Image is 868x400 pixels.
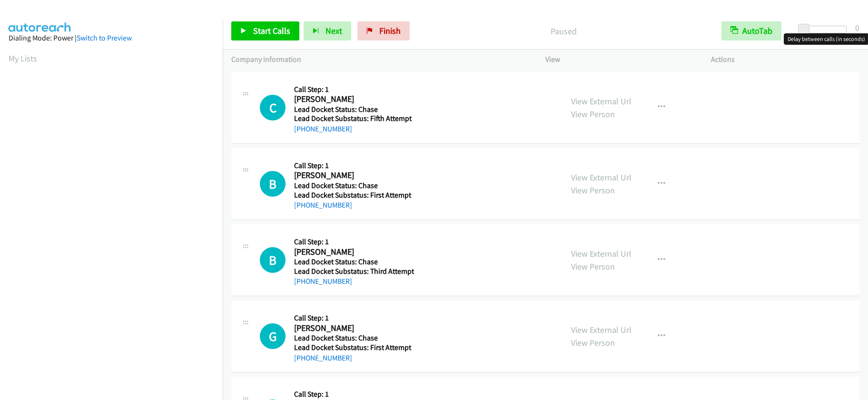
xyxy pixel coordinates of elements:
[294,170,416,181] h2: [PERSON_NAME]
[294,114,416,123] h5: Lead Docket Substatus: Fifth Attempt
[571,109,615,120] a: View Person
[294,333,416,343] h5: Lead Docket Status: Chase
[294,105,416,114] h5: Lead Docket Status: Chase
[294,161,416,170] h5: Call Step: 1
[571,261,615,272] a: View Person
[260,171,286,197] h1: B
[294,200,352,210] a: [PHONE_NUMBER]
[231,54,528,65] p: Company Information
[77,33,132,42] a: Switch to Preview
[294,85,416,94] h5: Call Step: 1
[294,247,416,258] h2: [PERSON_NAME]
[253,25,290,36] span: Start Calls
[260,323,286,349] h1: G
[711,54,859,65] p: Actions
[260,171,286,197] div: The call is yet to be attempted
[294,277,352,286] a: [PHONE_NUMBER]
[721,21,781,40] button: AutoTab
[545,54,694,65] p: View
[294,94,416,105] h2: [PERSON_NAME]
[294,181,416,190] h5: Lead Docket Status: Chase
[571,337,615,348] a: View Person
[9,32,214,44] div: Dialing Mode: Power |
[855,21,859,34] div: 0
[231,21,299,40] a: Start Calls
[260,323,286,349] div: The call is yet to be attempted
[294,124,352,133] a: [PHONE_NUMBER]
[571,172,631,183] a: View External Url
[423,25,704,38] p: Paused
[260,95,286,120] h1: C
[294,323,416,334] h2: [PERSON_NAME]
[294,390,419,399] h5: Call Step: 1
[325,25,342,36] span: Next
[294,237,416,247] h5: Call Step: 1
[260,247,286,273] div: The call is yet to be attempted
[294,190,416,200] h5: Lead Docket Substatus: First Attempt
[379,25,401,36] span: Finish
[571,324,631,335] a: View External Url
[294,257,416,267] h5: Lead Docket Status: Chase
[260,95,286,120] div: The call is yet to be attempted
[294,353,352,362] a: [PHONE_NUMBER]
[294,343,416,352] h5: Lead Docket Substatus: First Attempt
[294,313,416,323] h5: Call Step: 1
[571,248,631,259] a: View External Url
[304,21,351,40] button: Next
[571,96,631,107] a: View External Url
[9,53,37,64] a: My Lists
[571,185,615,196] a: View Person
[357,21,410,40] a: Finish
[294,267,416,276] h5: Lead Docket Substatus: Third Attempt
[260,247,286,273] h1: B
